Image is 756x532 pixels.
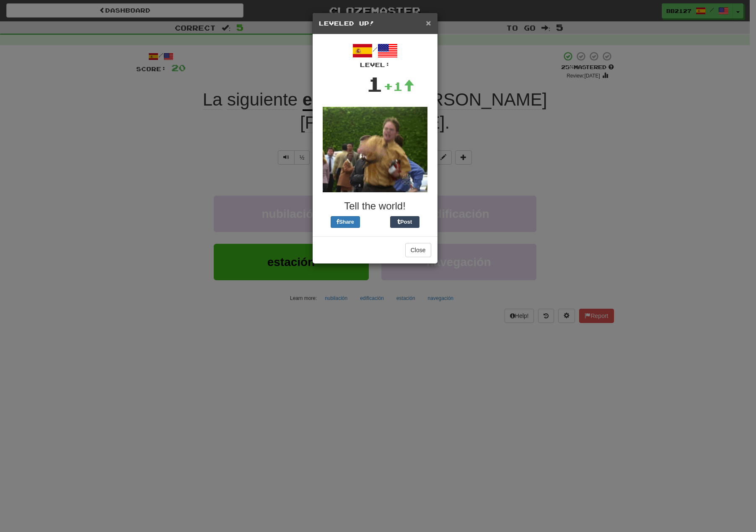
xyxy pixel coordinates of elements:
[390,216,419,228] button: Post
[323,107,427,192] img: dwight-38fd9167b88c7212ef5e57fe3c23d517be8a6295dbcd4b80f87bd2b6bd7e5025.gif
[383,78,414,95] div: +1
[366,69,383,98] div: 1
[319,41,431,69] div: /
[405,243,431,257] button: Close
[331,216,360,228] button: Share
[360,216,390,228] iframe: X Post Button
[319,19,431,28] h5: Leveled Up!
[319,61,431,69] div: Level:
[426,18,431,27] button: Close
[426,18,431,28] span: ×
[319,201,431,212] h3: Tell the world!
